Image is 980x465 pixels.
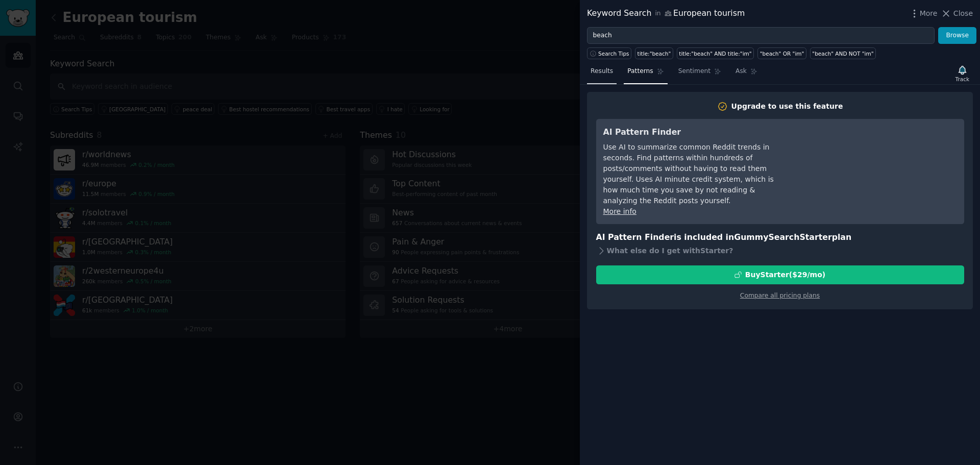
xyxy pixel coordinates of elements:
[675,63,725,84] a: Sentiment
[596,244,964,258] div: What else do I get with Starter ?
[677,47,754,59] a: title:"beach" AND title:"im"
[953,8,973,19] span: Close
[587,27,935,44] input: Try a keyword related to your business
[598,50,629,57] span: Search Tips
[745,270,825,280] div: Buy Starter ($ 29 /mo )
[941,8,973,19] button: Close
[603,126,790,139] h3: AI Pattern Finder
[596,265,964,284] button: BuyStarter($29/mo)
[678,67,710,76] span: Sentiment
[627,67,653,76] span: Patterns
[731,101,843,112] div: Upgrade to use this feature
[587,63,617,84] a: Results
[587,7,745,20] div: Keyword Search European tourism
[734,232,831,242] span: GummySearch Starter
[603,142,790,206] div: Use AI to summarize common Reddit trends in seconds. Find patterns within hundreds of posts/comme...
[635,47,673,59] a: title:"beach"
[736,67,747,76] span: Ask
[810,47,876,59] a: "beach" AND NOT "im"
[757,47,806,59] a: "beach" OR "im"
[812,50,873,57] div: "beach" AND NOT "im"
[624,63,667,84] a: Patterns
[740,292,820,299] a: Compare all pricing plans
[952,63,973,84] button: Track
[638,50,671,57] div: title:"beach"
[760,50,804,57] div: "beach" OR "im"
[732,63,761,84] a: Ask
[938,27,976,44] button: Browse
[603,207,636,215] a: More info
[920,8,938,19] span: More
[679,50,751,57] div: title:"beach" AND title:"im"
[596,231,964,244] h3: AI Pattern Finder is included in plan
[909,8,938,19] button: More
[587,47,631,59] button: Search Tips
[955,76,969,83] div: Track
[591,67,613,76] span: Results
[804,126,957,203] iframe: YouTube video player
[655,9,660,18] span: in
